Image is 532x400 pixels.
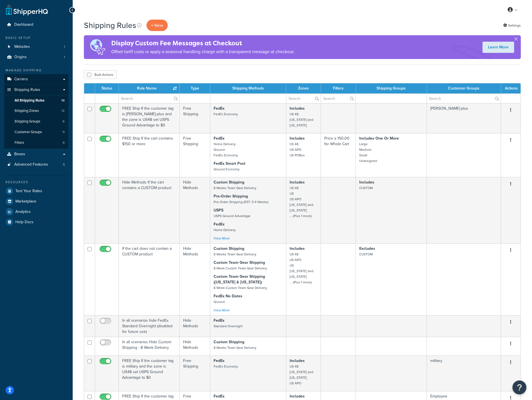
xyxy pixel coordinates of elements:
li: Customer Groups [4,127,68,137]
td: Price ≥ 150.00 for Whole Cart [321,133,356,177]
strong: Includes [290,393,305,399]
td: Free Shipping [180,133,210,177]
td: Hide Methods [180,315,210,337]
small: CUSTOM [359,252,373,257]
span: Carriers [14,77,28,82]
td: FREE Ship If the cart contains $150 or more [119,133,180,177]
span: Websites [14,44,30,49]
a: Settings [503,22,521,29]
td: Hide Methods [180,177,210,243]
span: 12 [62,109,65,113]
span: 9 [63,140,65,145]
strong: Pre-Order Shipping [214,193,248,199]
p: Offset tariff costs or apply a seasonal handling charge with a transparent message at checkout. [111,48,295,56]
small: Home Delivery Ground FedEx Economy [214,142,238,158]
th: Shipping Methods [210,83,286,93]
a: Advanced Features 5 [4,159,68,170]
strong: Includes [290,135,305,141]
span: Shipping Zones [15,109,39,113]
strong: Custom Shipping [214,246,244,251]
a: ShipperHQ Home [6,4,48,15]
input: Search [321,94,356,103]
td: FREE Ship If the customer tag is [PERSON_NAME]-plus and the zone is US48 set USPS Ground Advantag... [119,103,180,133]
strong: Includes [290,358,305,364]
strong: Custom Shipping [214,339,244,345]
a: Shipping Rules [4,85,68,95]
a: Help Docs [4,217,68,227]
strong: Includes [290,105,305,111]
span: Marketplace [15,199,36,204]
td: Free Shipping [180,103,210,133]
span: Advanced Features [14,162,48,167]
th: Shipping Groups [356,83,427,93]
a: Carriers [4,74,68,84]
span: Shipping Rules [14,88,40,92]
span: Origins [14,55,27,60]
small: Large Medium Small Unassigned [359,142,377,163]
li: Analytics [4,207,68,217]
th: Customer Groups [427,83,501,93]
li: Shipping Rules [4,85,68,149]
td: Hide Methods If the cart contains a CUSTOM product [119,177,180,243]
td: FREE Ship If the customer tag is military and the zone is US48 set USPS Ground Advantage to $0 [119,356,180,391]
td: In all scenarios hide FedEx Standard Overnight (disabled for future use) [119,315,180,337]
span: 11 [62,130,65,135]
span: Boxes [14,152,25,157]
small: FedEx Economy [214,112,238,117]
input: Search [427,94,501,103]
span: Customer Groups [15,130,42,135]
li: Filters [4,138,68,148]
li: All Shipping Rules [4,95,68,106]
span: 18 [61,98,65,103]
a: Learn More [483,42,514,53]
h1: Shipping Rules [84,20,136,31]
td: If the cart does not contain a CUSTOM product [119,243,180,315]
strong: Excludes [359,246,375,251]
span: Filters [15,140,24,145]
li: Shipping Zones [4,106,68,116]
strong: Includes [290,246,305,251]
strong: FedEx [214,393,224,399]
a: Shipping Zones 12 [4,106,68,116]
small: Ground [214,299,225,304]
td: In all scenarios Hide Custom Shipping - 8 Week Delivery [119,337,180,356]
a: All Shipping Rules 18 [4,95,68,106]
a: Customer Groups 11 [4,127,68,137]
td: military [427,356,501,391]
p: + New [146,20,168,31]
input: Search [286,94,321,103]
th: Actions [501,83,521,93]
strong: Custom Shipping [214,179,244,185]
small: 8 Weeks Team Gear Delivery [214,185,256,190]
small: Standard Overnight [214,324,242,329]
span: 6 [63,119,65,124]
strong: FedEx Smart Post [214,161,245,166]
small: USPS Ground Advantage [214,213,250,218]
small: Ground Economy [214,167,240,172]
small: US 48 US APO US POBox [290,142,305,158]
button: Open Resource Center [512,380,526,394]
strong: FedEx [214,221,224,227]
span: Test Your Rates [15,189,42,194]
small: US 48 US APO US [US_STATE] and [US_STATE] ... (Plus 1 more) [290,252,313,285]
small: US 48 [US_STATE] and [US_STATE] US APO [290,364,313,386]
img: duties-banner-06bc72dcb5fe05cb3f9472aba00be2ae8eb53ab6f0d8bb03d382ba314ac3c341.png [84,35,111,59]
span: Shipping Groups [15,119,40,124]
li: Origins [4,52,68,62]
li: Shipping Groups [4,116,68,127]
a: Test Your Rates [4,186,68,196]
span: 1 [64,44,65,49]
a: Dashboard [4,20,68,30]
input: Search [119,94,179,103]
small: CUSTOM [359,185,373,190]
small: 8 Week Custom Team Gear Delivery [214,285,267,290]
td: Hide Methods [180,243,210,315]
strong: FedEx No Dates [214,293,242,299]
small: US 48 US US APO [US_STATE] and [US_STATE] ... (Plus 1 more) [290,185,313,218]
strong: Includes [290,179,305,185]
span: All Shipping Rules [15,98,44,103]
li: Marketplace [4,196,68,206]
